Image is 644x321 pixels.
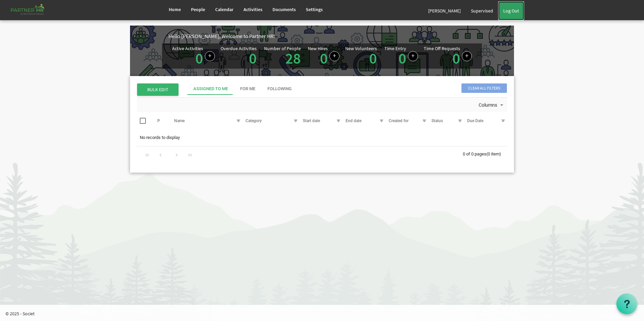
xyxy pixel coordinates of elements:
span: Supervised [471,8,493,14]
div: Assigned To Me [193,86,228,92]
span: Calendar [215,6,233,12]
div: Time Off Requests [424,46,460,51]
span: Activities [244,6,262,12]
p: © 2025 - Societ [5,310,644,317]
span: Documents [272,6,296,12]
a: [PERSON_NAME] [423,1,466,20]
a: Log Out [498,1,524,20]
span: Settings [306,6,323,12]
div: Hello [PERSON_NAME], Welcome to Partner HR! [168,32,514,40]
div: Columns [477,98,506,112]
span: People [191,6,205,12]
a: 0 [398,49,406,68]
div: Volunteer hired in the last 7 days [345,46,379,66]
div: Overdue Activities [221,46,257,51]
span: Columns [478,101,498,109]
a: Log hours [408,51,418,61]
button: Columns [477,101,506,110]
span: Clear all filters [461,83,507,93]
span: Home [169,6,181,12]
span: 0 of 0 pages [463,151,486,156]
div: Number of active Activities in Partner HR [172,46,215,66]
span: P [157,118,160,123]
span: End date [346,118,361,123]
div: Number of People [264,46,301,51]
div: 0 of 0 pages (0 item) [463,146,507,160]
span: Due Date [467,118,483,123]
div: Number of active time off requests [424,46,472,66]
span: Start date [303,118,320,123]
div: Go to first page [143,150,152,159]
span: Created for [389,118,409,123]
div: Following [267,86,292,92]
td: No records to display [137,131,507,144]
a: 0 [195,49,203,68]
span: BULK EDIT [137,83,179,96]
div: Go to next page [172,150,181,159]
div: Active Activities [172,46,203,51]
div: For Me [240,86,255,92]
a: Supervised [466,1,498,20]
a: Create a new Activity [205,51,215,61]
a: 0 [320,49,328,68]
div: Go to previous page [156,150,165,159]
span: Name [174,118,185,123]
span: (0 item) [486,151,501,156]
a: Create a new time off request [462,51,472,61]
a: 28 [285,49,301,68]
div: People hired in the last 7 days [308,46,340,66]
div: New Hires [308,46,328,51]
a: 0 [369,49,377,68]
div: Activities assigned to you for which the Due Date is passed [221,46,258,66]
a: Add new person to Partner HR [329,51,340,61]
span: Status [431,118,443,123]
a: 0 [452,49,460,68]
div: Time Entry [384,46,406,51]
div: Go to last page [185,150,194,159]
div: tab-header [187,83,558,95]
span: Category [246,118,262,123]
div: Number of Time Entries [384,46,418,66]
div: Total number of active people in Partner HR [264,46,302,66]
a: 0 [249,49,257,68]
div: New Volunteers [345,46,377,51]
